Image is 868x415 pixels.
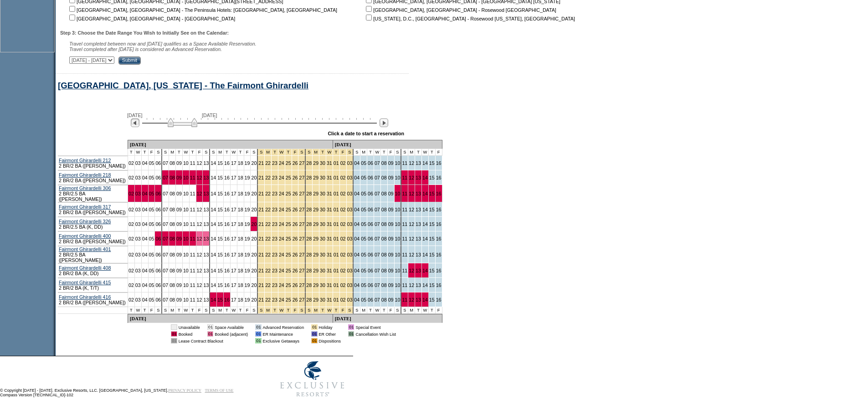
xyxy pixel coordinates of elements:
[422,160,428,166] a: 14
[375,160,380,166] a: 07
[347,160,353,166] a: 03
[197,221,202,227] a: 12
[176,191,182,196] a: 09
[224,207,230,212] a: 16
[429,191,435,196] a: 15
[265,191,271,196] a: 22
[436,236,442,241] a: 16
[422,175,428,180] a: 14
[347,221,353,227] a: 03
[409,191,414,196] a: 12
[59,172,111,178] a: Fairmont Ghirardelli 218
[381,175,387,180] a: 08
[183,252,189,257] a: 10
[388,236,394,241] a: 09
[272,175,277,180] a: 23
[183,236,189,241] a: 10
[272,221,277,227] a: 23
[340,207,346,212] a: 02
[395,175,401,180] a: 10
[169,160,175,166] a: 08
[203,221,209,227] a: 13
[286,175,291,180] a: 25
[190,191,195,196] a: 11
[163,207,168,212] a: 07
[163,221,168,227] a: 07
[258,160,264,166] a: 21
[224,236,230,241] a: 16
[128,236,134,241] a: 02
[429,175,435,180] a: 15
[368,175,373,180] a: 06
[395,191,401,196] a: 10
[381,160,387,166] a: 08
[265,207,271,212] a: 22
[334,175,339,180] a: 01
[265,160,271,166] a: 22
[313,236,318,241] a: 29
[217,207,223,212] a: 15
[286,207,291,212] a: 25
[203,236,209,241] a: 13
[135,191,141,196] a: 03
[422,221,428,227] a: 14
[395,236,401,241] a: 10
[422,207,428,212] a: 14
[231,191,236,196] a: 17
[203,207,209,212] a: 13
[190,207,195,212] a: 11
[422,191,428,196] a: 14
[142,207,148,212] a: 04
[320,191,325,196] a: 30
[169,221,175,227] a: 08
[169,252,175,257] a: 08
[313,175,318,180] a: 29
[354,160,360,166] a: 04
[238,191,243,196] a: 18
[340,236,346,241] a: 02
[211,175,216,180] a: 14
[299,207,304,212] a: 27
[258,221,264,227] a: 21
[211,191,216,196] a: 14
[416,160,421,166] a: 13
[238,160,243,166] a: 18
[313,221,318,227] a: 29
[402,221,407,227] a: 11
[224,160,230,166] a: 16
[361,191,366,196] a: 05
[142,252,148,257] a: 04
[354,207,360,212] a: 04
[190,175,195,180] a: 11
[306,221,312,227] a: 28
[251,236,257,241] a: 20
[313,207,318,212] a: 29
[334,160,339,166] a: 01
[299,175,304,180] a: 27
[306,191,312,196] a: 28
[416,191,421,196] a: 13
[163,175,168,180] a: 07
[245,191,250,196] a: 19
[211,252,216,257] a: 14
[299,191,304,196] a: 27
[176,160,182,166] a: 09
[286,160,291,166] a: 25
[251,160,257,166] a: 20
[211,236,216,241] a: 14
[286,221,291,227] a: 25
[272,160,277,166] a: 23
[190,160,195,166] a: 11
[245,207,250,212] a: 19
[245,160,250,166] a: 19
[197,160,202,166] a: 12
[251,175,257,180] a: 20
[361,160,366,166] a: 05
[142,175,148,180] a: 04
[327,175,332,180] a: 31
[128,175,134,180] a: 02
[354,221,360,227] a: 04
[306,175,312,180] a: 28
[416,207,421,212] a: 13
[58,81,308,90] a: [GEOGRAPHIC_DATA], [US_STATE] - The Fairmont Ghirardelli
